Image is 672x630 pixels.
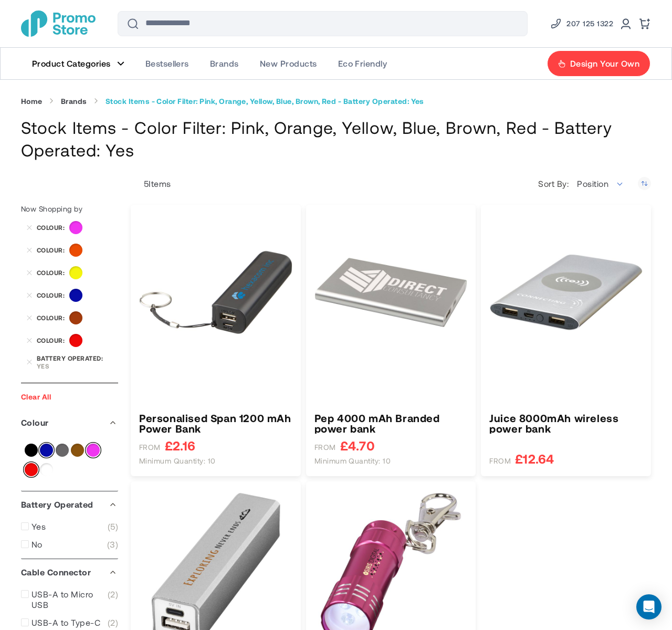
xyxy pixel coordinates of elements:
[550,17,613,30] a: Phone
[145,58,189,69] span: Bestsellers
[577,178,608,188] span: Position
[37,246,67,254] span: Colour
[26,315,33,321] a: Remove Colour Brown
[108,589,118,610] span: 2
[71,444,84,457] a: Natural
[21,559,118,585] div: Cable Connector
[21,521,118,532] a: Yes 5
[108,617,118,628] span: 2
[25,463,38,476] a: Red
[107,539,118,550] span: 3
[37,337,67,344] span: Colour
[87,444,100,457] a: Pink
[260,58,317,69] span: New Products
[131,178,171,189] p: Items
[26,247,33,254] a: Remove Colour Orange
[340,439,375,452] span: £4.70
[144,178,149,188] span: 5
[37,314,67,321] span: Colour
[210,58,239,69] span: Brands
[199,48,249,79] a: Brands
[21,491,118,518] div: Battery Operated
[37,362,118,370] div: Yes
[249,48,328,79] a: New Products
[26,270,33,276] a: Remove Colour Yellow
[547,50,650,77] a: Design Your Own
[314,413,468,434] a: Pep 4000 mAh Branded power bank
[314,216,468,369] img: Pep 4000 mAh Branded power bank
[21,539,118,550] a: No 3
[21,617,118,628] a: USB-A to Type-C 2
[26,338,33,344] a: Remove Colour Red
[135,48,199,79] a: Bestsellers
[638,177,651,190] a: Set Descending Direction
[37,354,106,362] span: Battery Operated
[570,58,639,69] span: Design Your Own
[106,97,424,106] strong: Stock Items - Color Filter: Pink, Orange, Yellow, Blue, Brown, Red - Battery Operated: Yes
[31,617,100,628] span: USB-A to Type-C
[31,521,46,532] span: Yes
[338,58,387,69] span: Eco Friendly
[25,444,38,457] a: Black
[314,443,336,452] span: FROM
[328,48,398,79] a: Eco Friendly
[566,17,613,30] span: 207 125 1322
[22,48,135,79] a: Product Categories
[26,225,33,231] a: Remove Colour Pink
[21,10,96,37] img: Promotional Merchandise
[40,463,53,476] a: White
[56,444,69,457] a: Grey
[21,10,96,37] a: store logo
[21,392,51,401] a: Clear All
[139,413,292,434] a: Personalised Span 1200 mAh Power Bank
[21,97,43,106] a: Home
[139,216,292,369] img: Personalised Span 1200 mAh Power Bank
[21,589,118,610] a: USB-A to Micro USB 2
[37,269,67,276] span: Colour
[165,439,195,452] span: £2.16
[31,589,108,610] span: USB-A to Micro USB
[37,291,67,299] span: Colour
[21,116,651,161] h1: Stock Items - Color Filter: Pink, Orange, Yellow, Blue, Brown, Red - Battery Operated: Yes
[21,409,118,436] div: Colour
[515,452,554,465] span: £12.64
[538,178,571,189] label: Sort By
[571,173,630,194] span: Position
[489,216,643,369] img: Juice 8000mAh wireless power bank
[37,224,67,231] span: Colour
[489,413,643,434] a: Juice 8000mAh wireless power bank
[32,58,111,69] span: Product Categories
[108,521,118,532] span: 5
[139,456,216,466] span: Minimum quantity: 10
[21,204,82,213] span: Now Shopping by
[26,359,33,365] a: Remove Battery Operated Yes
[40,444,53,457] a: Blue
[636,594,661,619] div: Open Intercom Messenger
[489,456,511,466] span: FROM
[314,456,391,466] span: Minimum quantity: 10
[120,11,145,36] button: Search
[139,443,161,452] span: FROM
[26,292,33,299] a: Remove Colour Blue
[61,97,87,106] a: Brands
[31,539,43,550] span: No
